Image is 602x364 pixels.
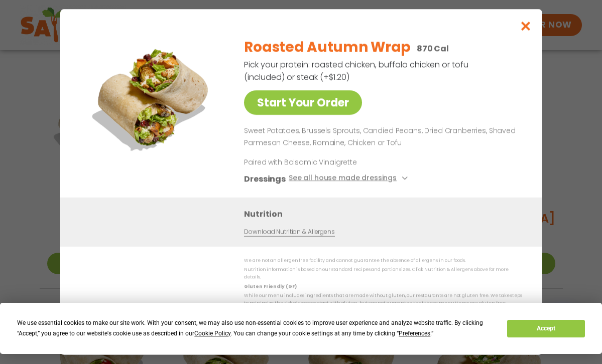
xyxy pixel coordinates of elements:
[244,266,522,281] p: Nutrition information is based on our standard recipes and portion sizes. Click Nutrition & Aller...
[17,318,495,339] div: We use essential cookies to make our site work. With your consent, we may also use non-essential ...
[244,90,362,115] a: Start Your Order
[507,320,584,337] button: Accept
[244,227,334,237] a: Download Nutrition & Allergens
[417,42,449,55] p: 870 Cal
[244,125,518,149] p: Sweet Potatoes, Brussels Sprouts, Candied Pecans, Dried Cranberries, Shaved Parmesan Cheese, Roma...
[244,257,522,264] p: We are not an allergen free facility and cannot guarantee the absence of allergens in our foods.
[194,330,230,337] span: Cookie Policy
[288,172,410,185] button: See all house made dressings
[509,9,542,43] button: Close modal
[244,58,470,83] p: Pick your protein: roasted chicken, buffalo chicken or tofu (included) or steak (+$1.20)
[244,157,430,167] p: Paired with Balsamic Vinaigrette
[244,172,286,185] h3: Dressings
[244,208,527,220] h3: Nutrition
[244,292,522,307] p: While our menu includes ingredients that are made without gluten, our restaurants are not gluten ...
[244,283,296,289] strong: Gluten Friendly (GF)
[399,330,430,337] span: Preferences
[244,37,411,58] h2: Roasted Autumn Wrap
[83,29,223,169] img: Featured product photo for Roasted Autumn Wrap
